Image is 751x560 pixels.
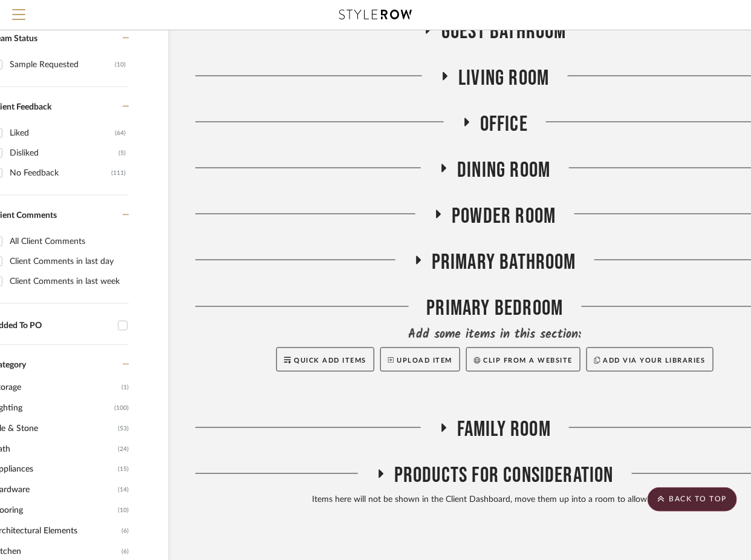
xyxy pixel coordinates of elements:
[118,501,129,521] span: (10)
[115,55,126,74] div: (10)
[276,348,374,372] button: Quick Add Items
[122,378,129,397] span: (1)
[294,358,366,364] span: Quick Add Items
[10,124,115,143] div: Liked
[10,55,115,74] div: Sample Requested
[118,419,129,438] span: (53)
[115,124,126,143] div: (64)
[380,348,460,372] button: Upload Item
[457,157,550,183] span: Dining Room
[10,143,119,163] div: Disliked
[122,522,129,541] span: (6)
[10,163,111,183] div: No Feedback
[587,348,714,372] button: Add via your libraries
[118,481,129,500] span: (14)
[10,272,126,291] div: Client Comments in last week
[480,111,528,137] span: Office
[10,232,126,251] div: All Client Comments
[111,163,126,183] div: (111)
[458,65,549,91] span: Living Room
[118,440,129,459] span: (24)
[119,143,126,163] div: (5)
[648,487,737,512] scroll-to-top-button: BACK TO TOP
[394,463,614,489] span: Products For Consideration
[10,252,126,271] div: Client Comments in last day
[452,203,556,229] span: Powder Room
[457,417,551,443] span: Family Room
[114,398,129,418] span: (100)
[466,348,580,372] button: Clip from a website
[118,460,129,479] span: (15)
[432,249,576,275] span: Primary Bathroom
[441,19,567,45] span: Guest Bathroom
